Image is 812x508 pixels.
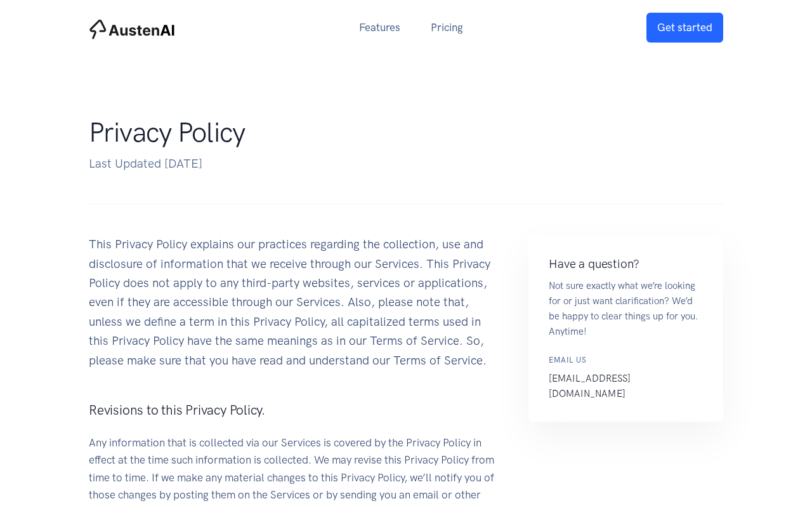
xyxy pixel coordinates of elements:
[89,401,503,419] h3: Revisions to this Privacy Policy.
[646,13,723,43] a: Get started
[89,235,503,370] p: This Privacy Policy explains our practices regarding the collection, use and disclosure of inform...
[89,19,175,39] img: AustenAI Home
[416,14,478,41] a: Pricing
[549,373,631,399] a: [EMAIL_ADDRESS][DOMAIN_NAME]
[549,354,703,366] h6: Email us
[89,154,698,173] p: Last Updated [DATE]
[549,255,703,273] h4: Have a question?
[89,116,698,149] h1: Privacy Policy
[344,14,416,41] a: Features
[549,278,703,339] p: Not sure exactly what we’re looking for or just want clarification? We’d be happy to clear things...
